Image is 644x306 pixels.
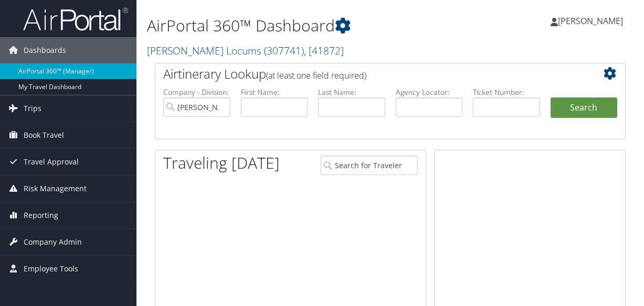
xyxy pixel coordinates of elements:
[551,97,618,118] button: Search
[551,5,634,37] a: [PERSON_NAME]
[163,65,578,83] h2: Airtinerary Lookup
[24,229,82,255] span: Company Admin
[24,95,41,122] span: Trips
[163,87,230,97] label: Company - Division:
[147,15,471,37] h1: AirPortal 360™ Dashboard
[163,152,280,174] h1: Traveling [DATE]
[24,202,58,228] span: Reporting
[24,149,79,175] span: Travel Approval
[241,87,308,97] label: First Name:
[558,15,623,27] span: [PERSON_NAME]
[24,37,66,63] span: Dashboards
[23,7,128,31] img: airportal-logo.png
[264,43,304,58] span: ( 307741 )
[24,176,87,202] span: Risk Management
[321,156,418,175] input: Search for Traveler
[304,43,344,58] span: , [ 41872 ]
[266,70,366,81] span: (at least one field required)
[473,87,540,97] label: Ticket Number:
[147,43,344,58] a: [PERSON_NAME] Locums
[24,122,64,148] span: Book Travel
[396,87,463,97] label: Agency Locator:
[318,87,385,97] label: Last Name:
[24,256,78,282] span: Employee Tools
